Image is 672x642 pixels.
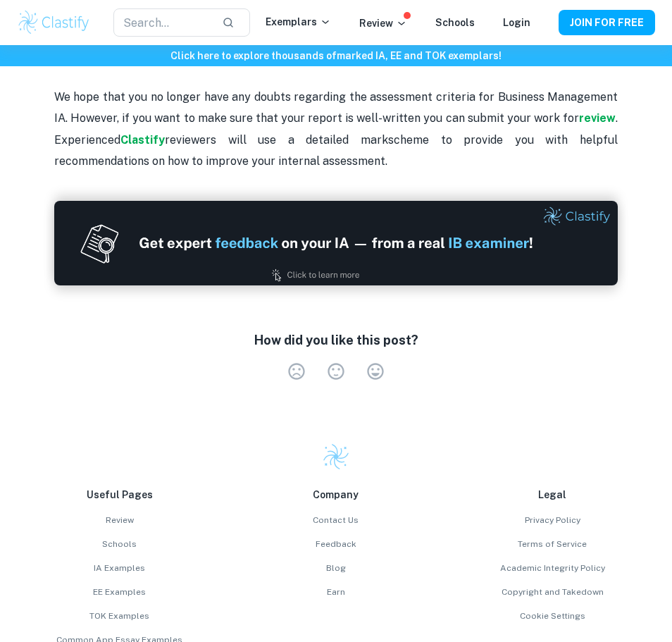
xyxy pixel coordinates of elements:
img: Ad [54,201,618,285]
a: Schools [435,17,475,28]
h6: Click here to explore thousands of marked IA, EE and TOK exemplars ! [3,48,669,63]
a: IA Examples [17,562,222,574]
a: Contact Us [233,514,438,526]
a: Blog [233,562,438,574]
a: Schools [17,538,222,550]
img: Clastify logo [322,443,350,471]
a: Copyright and Takedown [450,586,655,598]
a: review [579,111,616,125]
a: Academic Integrity Policy [450,562,655,574]
a: Terms of Service [450,538,655,550]
input: Search... [113,8,211,37]
button: JOIN FOR FREE [559,10,655,35]
p: Exemplars [266,14,331,30]
h6: How did you like this post? [254,331,418,350]
p: Company [233,487,438,502]
a: Review [17,514,222,526]
a: TOK Examples [17,610,222,622]
a: Clastify [120,133,165,147]
a: Privacy Policy [450,514,655,526]
a: Earn [233,586,438,598]
a: Login [503,17,530,28]
img: Clastify logo [17,8,91,37]
p: Legal [450,487,655,502]
p: We hope that you no longer have any doubts regarding the assessment criteria for Business Managem... [54,44,618,172]
a: EE Examples [17,586,222,598]
a: Cookie Settings [450,610,655,622]
p: Useful Pages [17,487,222,502]
p: Review [359,16,407,31]
a: Feedback [233,538,438,550]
